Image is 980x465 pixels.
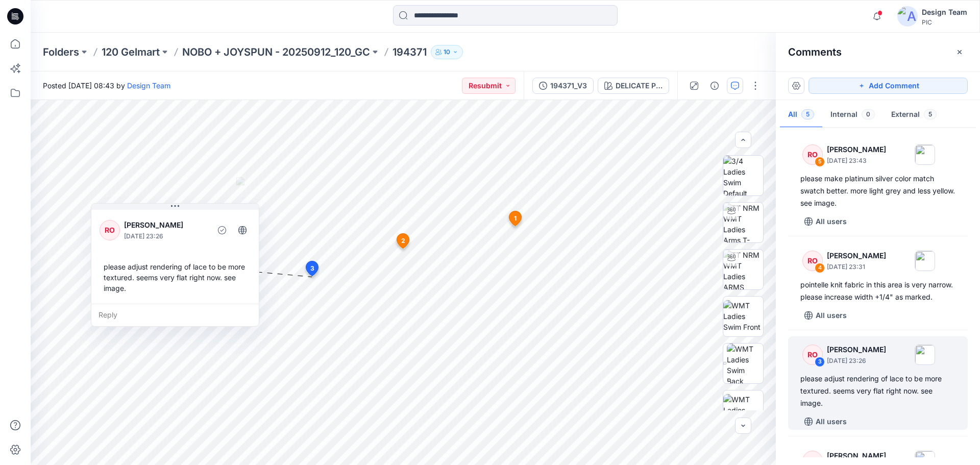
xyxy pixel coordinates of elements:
span: 5 [801,109,814,119]
p: 194371 [393,45,427,59]
button: Add Comment [808,78,968,94]
div: RO [802,345,823,365]
div: RO [802,144,823,165]
button: DELICATE PINK [598,78,669,94]
a: NOBO + JOYSPUN - 20250912_120_GC [182,45,370,59]
div: 5 [815,157,825,167]
img: 3/4 Ladies Swim Default [723,156,763,195]
div: please make platinum silver color match swatch better. more light grey and less yellow. see image. [800,173,955,209]
h2: Comments [788,46,842,58]
div: PIC [922,18,967,26]
button: All [780,102,822,128]
span: 3 [310,264,314,273]
p: [PERSON_NAME] [827,344,886,356]
span: 2 [401,236,405,246]
span: 5 [924,109,937,119]
span: 0 [862,109,875,119]
p: [DATE] 23:26 [827,356,886,366]
div: RO [802,251,823,271]
p: All users [816,215,847,228]
p: [DATE] 23:43 [827,156,886,166]
p: [PERSON_NAME] [827,250,886,262]
a: Folders [43,45,79,59]
div: 3 [815,357,825,367]
button: Internal [822,102,883,128]
button: 194371_V3 [532,78,594,94]
p: [PERSON_NAME] [827,450,886,462]
span: 1 [514,214,517,223]
button: All users [800,307,851,324]
button: Details [706,78,723,94]
div: 194371_V3 [550,80,587,91]
a: Design Team [127,81,170,90]
div: RO [100,220,120,240]
div: Reply [91,304,259,326]
button: All users [800,413,851,430]
span: Posted [DATE] 08:43 by [43,80,170,91]
p: [DATE] 23:31 [827,262,886,272]
div: Design Team [922,6,967,18]
img: WMT Ladies Swim Left [723,394,763,426]
div: please adjust rendering of lace to be more textured. seems very flat right now. see image. [100,257,251,298]
img: avatar [897,6,918,27]
div: pointelle knit fabric in this area is very narrow. please increase width +1/4" as marked. [800,279,955,303]
div: DELICATE PINK [616,80,663,91]
img: WMT Ladies Swim Back [727,344,763,383]
p: [PERSON_NAME] [124,219,207,231]
div: 4 [815,263,825,273]
p: 10 [444,46,450,58]
a: 120 Gelmart [102,45,160,59]
img: TT NRM WMT Ladies Arms T-POSE [723,203,763,242]
button: External [883,102,945,128]
button: 10 [431,45,463,59]
p: All users [816,309,847,322]
img: TT NRM WMT Ladies ARMS DOWN [723,250,763,289]
div: please adjust rendering of lace to be more textured. seems very flat right now. see image. [800,373,955,409]
p: [PERSON_NAME] [827,143,886,156]
p: [DATE] 23:26 [124,231,207,241]
button: All users [800,213,851,230]
p: All users [816,415,847,428]
img: WMT Ladies Swim Front [723,300,763,332]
